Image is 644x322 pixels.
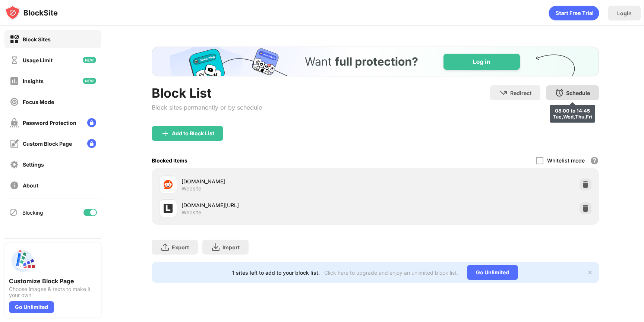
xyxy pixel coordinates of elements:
[10,160,19,169] img: settings-off.svg
[5,5,58,20] img: logo-blocksite.svg
[9,247,36,274] img: push-custom-page.svg
[23,78,44,84] div: Insights
[23,36,51,42] div: Block Sites
[172,130,214,136] div: Add to Block List
[10,97,19,107] img: focus-off.svg
[23,120,76,126] div: Password Protection
[23,182,38,189] div: About
[10,76,19,86] img: insights-off.svg
[152,47,599,76] iframe: Banner
[23,99,54,105] div: Focus Mode
[10,139,19,148] img: customize-block-page-off.svg
[617,10,632,16] div: Login
[9,277,97,285] div: Customize Block Page
[152,104,262,111] div: Block sites permanently or by schedule
[87,118,96,127] img: lock-menu.svg
[10,181,19,190] img: about-off.svg
[181,201,375,209] div: [DOMAIN_NAME][URL]
[10,118,19,127] img: password-protection-off.svg
[164,180,173,189] img: favicons
[9,301,54,313] div: Go Unlimited
[164,204,173,213] img: favicons
[23,141,72,147] div: Custom Block Page
[587,269,593,275] img: x-button.svg
[83,78,96,84] img: new-icon.svg
[510,90,531,96] div: Redirect
[553,108,592,114] div: 08:00 to 14:45
[549,6,599,20] div: animation
[152,85,262,101] div: Block List
[23,161,44,168] div: Settings
[87,139,96,148] img: lock-menu.svg
[553,114,592,120] div: Tue,Wed,Thu,Fri
[547,157,585,164] div: Whitelist mode
[181,185,201,192] div: Website
[181,177,375,185] div: [DOMAIN_NAME]
[324,269,458,276] div: Click here to upgrade and enjoy an unlimited block list.
[222,244,240,250] div: Import
[172,244,189,250] div: Export
[9,208,18,217] img: blocking-icon.svg
[9,286,97,298] div: Choose images & texts to make it your own
[23,57,53,63] div: Usage Limit
[10,56,19,65] img: time-usage-off.svg
[22,209,43,216] div: Blocking
[83,57,96,63] img: new-icon.svg
[181,209,201,216] div: Website
[152,157,187,164] div: Blocked Items
[566,90,590,96] div: Schedule
[467,265,518,280] div: Go Unlimited
[232,269,320,276] div: 1 sites left to add to your block list.
[10,35,19,44] img: block-on.svg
